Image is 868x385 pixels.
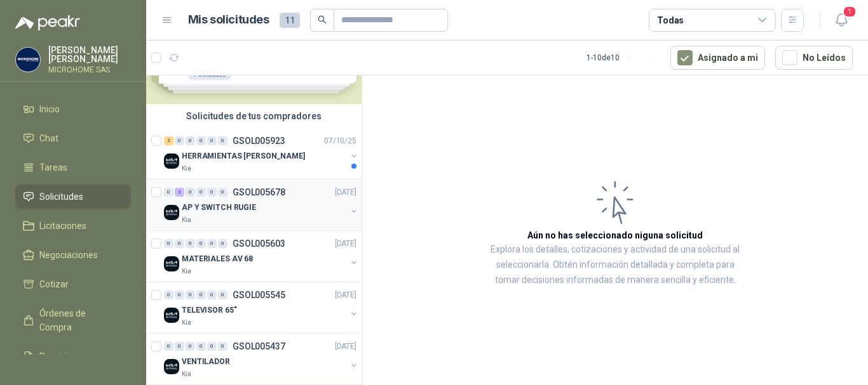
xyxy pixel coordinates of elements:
a: Chat [15,126,131,150]
span: Inicio [39,102,60,116]
p: Explora los detalles, cotizaciones y actividad de una solicitud al seleccionarla. Obtén informaci... [489,242,741,288]
button: Asignado a mi [670,46,765,70]
div: 2 [175,188,184,197]
a: 0 0 0 0 0 0 GSOL005603[DATE] Company LogoMATERIALES AV 68Kia [164,236,359,277]
span: Licitaciones [39,219,86,233]
div: 0 [207,342,217,351]
p: Kia [182,318,191,328]
p: [DATE] [335,341,356,353]
p: [DATE] [335,186,356,199]
div: Solicitudes de tus compradores [146,104,362,128]
p: GSOL005603 [233,239,285,248]
button: No Leídos [775,46,853,70]
p: GSOL005923 [233,136,285,145]
div: 0 [164,188,173,197]
div: 0 [207,136,217,145]
div: 0 [218,239,227,248]
div: 0 [186,239,195,248]
p: [DATE] [335,289,356,301]
img: Company Logo [164,308,179,323]
p: MATERIALES AV 68 [182,253,253,265]
p: Kia [182,266,191,277]
p: AP Y SWITCH RUGIE [182,202,256,214]
div: 0 [175,136,184,145]
p: GSOL005545 [233,290,285,299]
div: 0 [196,342,206,351]
div: 0 [218,188,227,197]
div: 0 [196,239,206,248]
a: Tareas [15,155,131,179]
div: 0 [218,342,227,351]
a: Inicio [15,97,131,121]
a: 2 0 0 0 0 0 GSOL00592307/10/25 Company LogoHERRAMIENTAS [PERSON_NAME]Kia [164,133,359,174]
span: 1 [843,6,857,18]
p: Kia [182,164,191,174]
span: 11 [280,13,300,28]
a: Remisiones [15,344,131,369]
div: 0 [207,239,217,248]
span: Tareas [39,160,67,174]
div: 0 [175,342,184,351]
span: Cotizar [39,277,69,291]
img: Logo peakr [15,15,80,30]
a: Cotizar [15,272,131,296]
div: 0 [175,239,184,248]
span: Remisiones [39,349,86,363]
div: 0 [186,188,195,197]
img: Company Logo [164,359,179,374]
div: 0 [207,290,217,299]
a: Órdenes de Compra [15,301,131,339]
div: 0 [196,136,206,145]
a: Licitaciones [15,214,131,238]
div: 0 [164,342,173,351]
span: Chat [39,131,58,145]
p: Kia [182,215,191,225]
img: Company Logo [164,153,179,169]
h1: Mis solicitudes [188,11,269,29]
img: Company Logo [164,256,179,271]
div: 0 [218,136,227,145]
a: 0 0 0 0 0 0 GSOL005437[DATE] Company LogoVENTILADORKia [164,339,359,379]
div: 1 - 10 de 10 [587,48,660,68]
div: 0 [186,136,195,145]
div: 0 [186,290,195,299]
a: 0 2 0 0 0 0 GSOL005678[DATE] Company LogoAP Y SWITCH RUGIEKia [164,185,359,225]
span: Negociaciones [39,248,98,262]
p: TELEVISOR 65" [182,304,236,316]
h3: Aún no has seleccionado niguna solicitud [527,228,703,242]
a: Negociaciones [15,243,131,267]
div: 2 [164,136,173,145]
div: 0 [164,290,173,299]
p: HERRAMIENTAS [PERSON_NAME] [182,150,305,162]
p: 07/10/25 [324,135,356,147]
div: 0 [164,239,173,248]
span: Solicitudes [39,190,83,204]
a: Solicitudes [15,185,131,209]
img: Company Logo [16,48,40,72]
span: search [318,15,327,24]
div: 0 [218,290,227,299]
p: Kia [182,369,191,379]
p: [DATE] [335,238,356,250]
button: 1 [830,9,853,32]
p: MICROHOME SAS [48,66,131,74]
div: 0 [196,290,206,299]
span: Órdenes de Compra [39,306,119,334]
p: GSOL005678 [233,188,285,197]
a: 0 0 0 0 0 0 GSOL005545[DATE] Company LogoTELEVISOR 65"Kia [164,287,359,328]
div: Todas [657,13,684,27]
p: [PERSON_NAME] [PERSON_NAME] [48,46,131,63]
img: Company Logo [164,205,179,220]
div: 0 [186,342,195,351]
p: GSOL005437 [233,342,285,351]
p: VENTILADOR [182,356,230,368]
div: 0 [175,290,184,299]
div: 0 [207,188,217,197]
div: 0 [196,188,206,197]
